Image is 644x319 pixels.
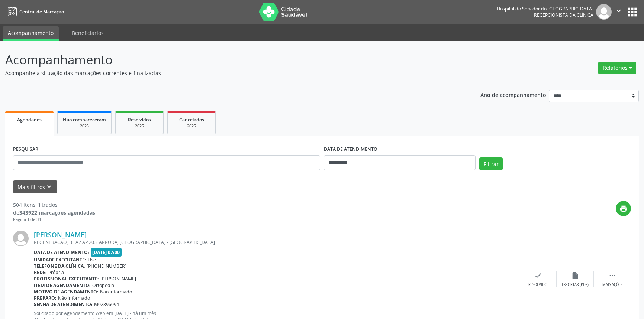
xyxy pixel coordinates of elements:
[34,239,519,245] div: REGENERACAO, BL A2 AP 203, ARRUDA, [GEOGRAPHIC_DATA] - [GEOGRAPHIC_DATA]
[479,157,503,170] button: Filtrar
[13,180,57,193] button: Mais filtroskeyboard_arrow_down
[534,271,542,280] i: check
[63,123,106,129] div: 2025
[626,6,639,19] button: apps
[67,26,109,39] a: Beneficiários
[92,282,114,289] span: Ortopedia
[13,217,95,223] div: Página 1 de 34
[34,249,89,255] b: Data de atendimento:
[19,9,64,15] span: Central de Marcação
[5,69,449,77] p: Acompanhe a situação das marcações correntes e finalizadas
[100,276,136,282] span: [PERSON_NAME]
[48,269,64,276] span: Própria
[128,117,151,123] span: Resolvidos
[5,6,64,18] a: Central de Marcação
[88,257,96,263] span: Hse
[13,201,95,209] div: 504 itens filtrados
[34,301,93,307] b: Senha de atendimento:
[45,183,53,191] i: keyboard_arrow_down
[616,201,631,216] button: print
[179,117,204,123] span: Cancelados
[100,289,132,295] span: Não informado
[63,117,106,123] span: Não compareceram
[571,271,579,280] i: insert_drive_file
[619,205,628,213] i: print
[91,248,122,257] span: [DATE] 07:00
[324,144,377,155] label: DATA DE ATENDIMENTO
[19,209,95,216] strong: 343922 marcações agendadas
[34,282,91,289] b: Item de agendamento:
[34,289,99,295] b: Motivo de agendamento:
[497,6,593,12] div: Hospital do Servidor do [GEOGRAPHIC_DATA]
[13,144,38,155] label: PESQUISAR
[562,282,589,287] div: Exportar (PDF)
[58,295,90,301] span: Não informado
[87,263,126,269] span: [PHONE_NUMBER]
[528,282,547,287] div: Resolvido
[121,123,158,129] div: 2025
[608,271,616,280] i: 
[596,4,612,20] img: img
[34,269,47,276] b: Rede:
[602,282,622,287] div: Mais ações
[612,4,626,20] button: 
[34,231,87,239] a: [PERSON_NAME]
[13,209,95,217] div: de
[534,12,593,18] span: Recepcionista da clínica
[3,26,59,41] a: Acompanhamento
[17,117,42,123] span: Agendados
[94,301,119,307] span: M02896094
[34,295,57,301] b: Preparo:
[480,90,546,99] p: Ano de acompanhamento
[5,51,449,69] p: Acompanhamento
[34,257,86,263] b: Unidade executante:
[34,263,85,269] b: Telefone da clínica:
[615,7,623,15] i: 
[598,62,636,74] button: Relatórios
[13,231,29,246] img: img
[34,276,99,282] b: Profissional executante:
[173,123,210,129] div: 2025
